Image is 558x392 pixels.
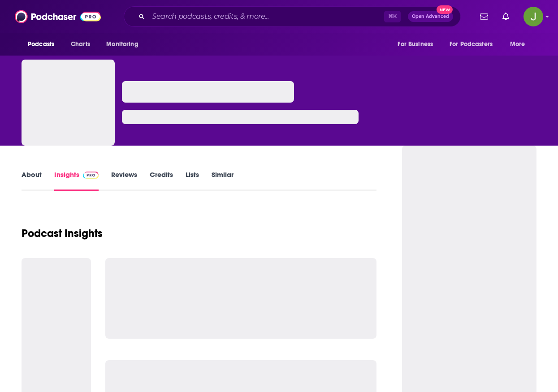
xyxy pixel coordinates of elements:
h1: Podcast Insights [22,227,103,240]
span: New [437,5,453,14]
a: About [22,170,42,191]
a: Lists [186,170,199,191]
span: For Business [398,38,433,51]
span: More [510,38,525,51]
button: open menu [100,36,150,53]
a: Similar [212,170,234,191]
a: Credits [150,170,173,191]
button: Open AdvancedNew [408,11,453,22]
span: Monitoring [106,38,138,51]
a: Reviews [111,170,137,191]
span: Open Advanced [412,14,449,19]
a: Show notifications dropdown [476,9,492,24]
a: Show notifications dropdown [499,9,513,24]
span: ⌘ K [384,11,401,22]
span: Logged in as jon47193 [523,7,543,26]
img: Podchaser Pro [83,172,99,179]
a: InsightsPodchaser Pro [54,170,99,191]
img: User Profile [523,7,543,26]
span: For Podcasters [450,38,493,51]
button: open menu [504,36,536,53]
button: open menu [22,36,66,53]
span: Podcasts [28,38,54,51]
input: Search podcasts, credits, & more... [148,9,384,24]
a: Charts [65,36,95,53]
button: Show profile menu [523,7,543,26]
img: Podchaser - Follow, Share and Rate Podcasts [15,8,101,25]
button: open menu [444,36,506,53]
button: open menu [391,36,444,53]
span: Charts [71,38,90,51]
div: Search podcasts, credits, & more... [124,6,461,27]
